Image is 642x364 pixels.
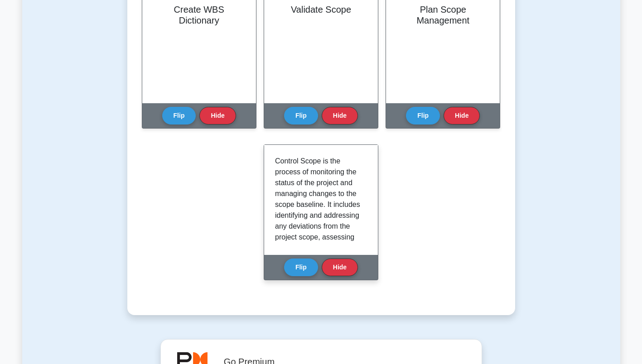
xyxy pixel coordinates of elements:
h2: Validate Scope [275,4,367,15]
button: Hide [444,107,480,125]
button: Flip [406,107,440,125]
h2: Create WBS Dictionary [153,4,245,26]
h2: Plan Scope Management [397,4,489,26]
button: Flip [284,107,318,125]
button: Flip [284,259,318,276]
button: Hide [322,107,358,125]
button: Hide [322,259,358,276]
button: Hide [199,107,236,125]
button: Flip [162,107,196,125]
